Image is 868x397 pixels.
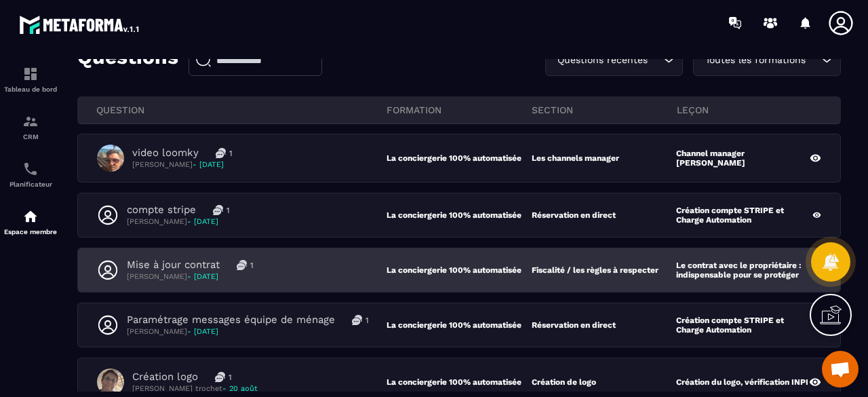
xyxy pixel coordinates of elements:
[127,204,196,216] p: compte stripe
[226,205,230,216] p: 1
[702,53,808,68] span: Toutes les formations
[676,316,812,335] p: Création compte STRIPE et Charge Automation
[532,210,616,220] p: Réservation en direct
[19,12,141,37] img: logo
[677,104,822,116] p: leçon
[387,153,532,163] p: La conciergerie 100% automatisée
[132,383,258,394] p: [PERSON_NAME] trochet
[3,133,58,140] p: CRM
[22,161,39,177] img: scheduler
[132,159,233,170] p: [PERSON_NAME]
[127,314,335,326] p: Paramétrage messages équipe de ménage
[676,206,812,225] p: Création compte STRIPE et Charge Automation
[3,181,58,188] p: Planificateur
[132,371,198,383] p: Création logo
[387,320,532,330] p: La conciergerie 100% automatisée
[532,104,677,116] p: section
[352,315,362,325] img: messages
[22,208,39,225] img: automations
[693,45,841,76] div: Search for option
[22,66,39,82] img: formation
[250,260,254,271] p: 1
[187,272,218,281] span: - [DATE]
[676,149,809,168] p: Channel manager [PERSON_NAME]
[3,103,58,151] a: formationformationCRM
[387,377,532,387] p: La conciergerie 100% automatisée
[96,104,387,116] p: QUESTION
[193,160,224,169] span: - [DATE]
[215,372,225,382] img: messages
[387,104,532,116] p: FORMATION
[77,45,178,76] p: Questions
[532,377,596,387] p: Création de logo
[808,53,818,68] input: Search for option
[822,351,859,387] a: Ouvrir le chat
[387,210,532,220] p: La conciergerie 100% automatisée
[650,53,660,68] input: Search for option
[676,377,808,387] p: Création du logo, vérification INPI
[545,45,683,76] div: Search for option
[127,259,220,271] p: Mise à jour contrat
[3,198,58,246] a: automationsautomationsEspace membre
[127,271,254,282] p: [PERSON_NAME]
[676,261,814,280] p: Le contrat avec le propriétaire : indispensable pour se protéger
[229,372,232,383] p: 1
[222,384,258,393] span: - 20 août
[3,228,58,235] p: Espace membre
[554,53,650,68] span: Questions récentes
[532,320,616,330] p: Réservation en direct
[132,147,199,159] p: video loomky
[187,327,218,336] span: - [DATE]
[3,151,58,198] a: schedulerschedulerPlanificateur
[3,86,58,93] p: Tableau de bord
[387,265,532,275] p: La conciergerie 100% automatisée
[532,265,658,275] p: Fiscalité / les règles à respecter
[127,216,230,227] p: [PERSON_NAME]
[3,56,58,103] a: formationformationTableau de bord
[366,315,369,326] p: 1
[127,326,369,337] p: [PERSON_NAME]
[187,217,218,226] span: - [DATE]
[532,153,619,163] p: Les channels manager
[213,205,223,215] img: messages
[237,260,247,270] img: messages
[22,113,39,130] img: formation
[216,148,226,158] img: messages
[229,148,233,159] p: 1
